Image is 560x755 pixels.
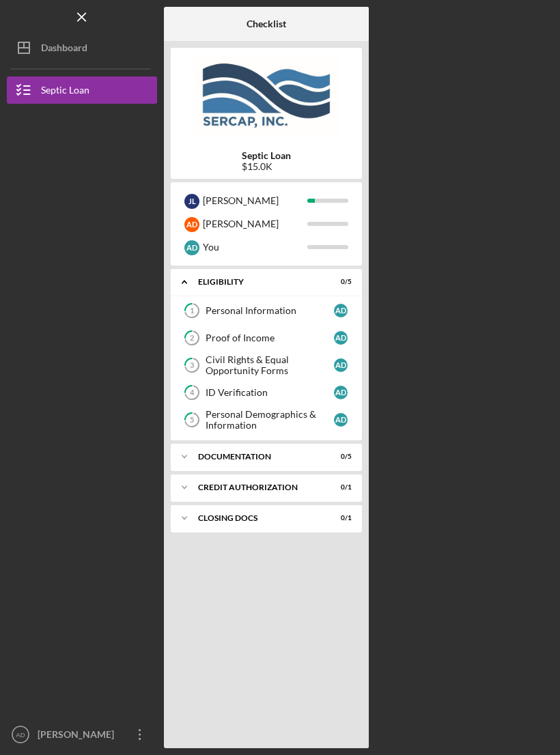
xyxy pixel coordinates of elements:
[198,453,318,461] div: Documentation
[206,332,334,343] div: Proof of Income
[206,354,334,376] div: Civil Rights & Equal Opportunity Forms
[184,217,199,232] div: A D
[334,304,348,317] div: A D
[16,731,25,739] text: AD
[41,34,87,65] div: Dashboard
[190,334,194,343] tspan: 2
[334,358,348,372] div: A D
[334,331,348,345] div: A D
[7,721,157,748] button: AD[PERSON_NAME]
[327,483,352,492] div: 0 / 1
[184,240,199,255] div: A D
[34,721,123,752] div: [PERSON_NAME]
[7,34,157,61] button: Dashboard
[203,212,307,236] div: [PERSON_NAME]
[184,194,199,209] div: J L
[334,386,348,399] div: A D
[206,305,334,316] div: Personal Information
[190,416,194,425] tspan: 5
[203,236,307,259] div: You
[190,388,195,397] tspan: 4
[203,189,307,212] div: [PERSON_NAME]
[198,483,318,492] div: CREDIT AUTHORIZATION
[334,413,348,427] div: A D
[327,514,352,522] div: 0 / 1
[178,406,355,433] a: 5Personal Demographics & InformationAD
[190,307,194,315] tspan: 1
[190,361,194,370] tspan: 3
[242,150,291,161] b: Septic Loan
[242,161,291,172] div: $15.0K
[7,76,157,104] button: Septic Loan
[178,324,355,352] a: 2Proof of IncomeAD
[327,453,352,461] div: 0 / 5
[171,55,362,137] img: Product logo
[178,297,355,324] a: 1Personal InformationAD
[206,387,334,398] div: ID Verification
[247,18,286,29] b: Checklist
[178,379,355,406] a: 4ID VerificationAD
[206,409,334,431] div: Personal Demographics & Information
[198,514,318,522] div: CLOSING DOCS
[327,278,352,286] div: 0 / 5
[178,352,355,379] a: 3Civil Rights & Equal Opportunity FormsAD
[41,76,89,107] div: Septic Loan
[198,278,318,286] div: Eligibility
